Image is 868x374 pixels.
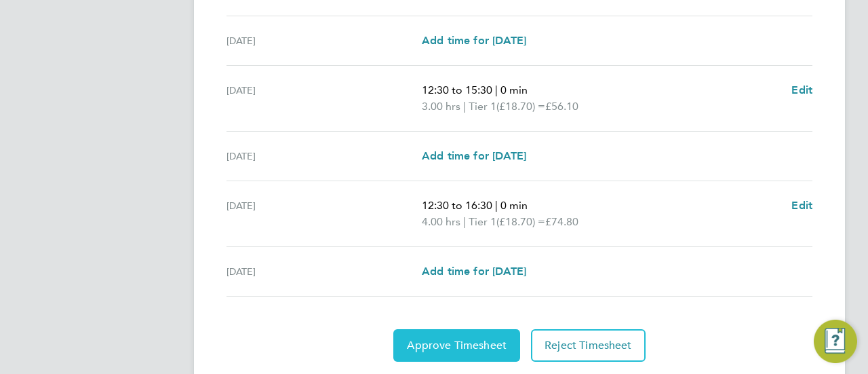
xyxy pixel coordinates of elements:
button: Reject Timesheet [531,329,646,362]
span: Tier 1 [469,98,496,115]
span: Add time for [DATE] [422,265,526,278]
a: Add time for [DATE] [422,33,526,49]
span: Reject Timesheet [545,339,632,352]
span: Approve Timesheet [407,339,507,352]
span: (£18.70) = [496,215,545,228]
a: Edit [791,198,812,214]
span: £56.10 [545,100,578,113]
span: | [463,215,466,228]
div: [DATE] [226,33,422,49]
span: £74.80 [545,215,578,228]
span: | [495,83,498,96]
span: | [495,199,498,212]
button: Approve Timesheet [393,329,520,362]
span: 12:30 to 16:30 [422,199,492,212]
span: Add time for [DATE] [422,34,526,47]
a: Edit [791,82,812,98]
span: Tier 1 [469,214,496,230]
a: Add time for [DATE] [422,263,526,280]
div: [DATE] [226,263,422,280]
span: 3.00 hrs [422,100,460,113]
div: [DATE] [226,82,422,115]
span: Add time for [DATE] [422,149,526,162]
span: | [463,100,466,113]
span: Edit [791,83,812,96]
span: Edit [791,199,812,212]
span: 12:30 to 15:30 [422,83,492,96]
button: Engage Resource Center [814,320,857,363]
span: 4.00 hrs [422,215,460,228]
span: 0 min [500,83,528,96]
span: (£18.70) = [496,100,545,113]
a: Add time for [DATE] [422,148,526,164]
span: 0 min [500,199,528,212]
div: [DATE] [226,198,422,230]
div: [DATE] [226,148,422,164]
